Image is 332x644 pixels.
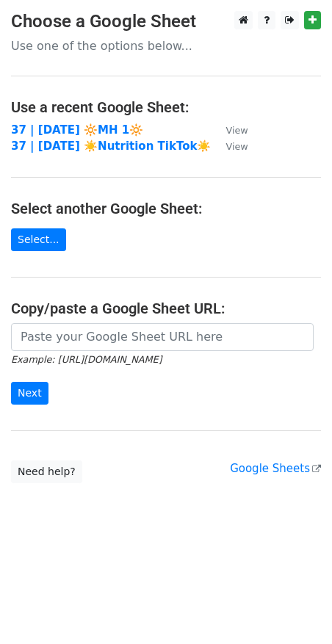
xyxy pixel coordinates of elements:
[11,123,143,137] a: 37 | [DATE] 🔆MH 1🔆
[11,354,162,365] small: Example: [URL][DOMAIN_NAME]
[11,140,211,153] a: 37 | [DATE] ☀️Nutrition TikTok☀️
[225,141,248,152] small: View
[11,38,321,54] p: Use one of the options below...
[11,228,66,251] a: Select...
[225,125,248,136] small: View
[11,382,48,405] input: Next
[11,300,321,317] h4: Copy/paste a Google Sheet URL:
[11,11,321,32] h3: Choose a Google Sheet
[211,140,248,153] a: View
[11,98,321,116] h4: Use a recent Google Sheet:
[11,200,321,217] h4: Select another Google Sheet:
[11,460,82,483] a: Need help?
[230,462,321,475] a: Google Sheets
[11,323,314,351] input: Paste your Google Sheet URL here
[211,123,248,137] a: View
